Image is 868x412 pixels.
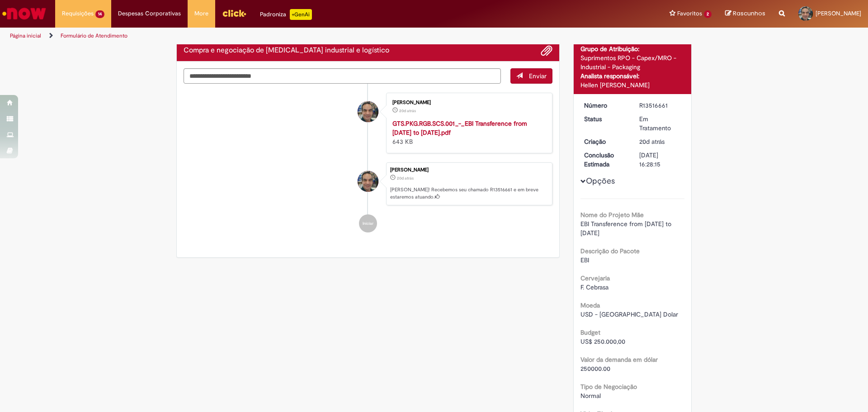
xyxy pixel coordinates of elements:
span: 14 [95,10,104,18]
p: [PERSON_NAME]! Recebemos seu chamado R13516661 e em breve estaremos atuando. [390,186,547,200]
span: Requisições [62,9,94,18]
span: Rascunhos [733,9,765,18]
div: Analista responsável: [580,71,685,81]
div: Em Tratamento [639,114,681,133]
time: 10/09/2025 16:27:48 [399,108,416,114]
div: Hellen [PERSON_NAME] [580,81,685,90]
b: Moeda [580,301,600,309]
dt: Status [577,114,633,123]
ul: Trilhas de página [7,28,572,44]
a: Formulário de Atendimento [61,32,127,39]
time: 10/09/2025 16:28:10 [639,137,665,146]
a: GTS.PKG.RGB.SCS.001_-_EBI Transference from [DATE] to [DATE].pdf [392,119,527,137]
div: Gabriel Martins Piekala [358,101,378,122]
span: US$ 250.000,00 [580,337,625,346]
li: Gabriel Martins Piekala [184,162,552,206]
button: Enviar [510,68,552,84]
div: R13516661 [639,101,681,110]
dt: Conclusão Estimada [577,151,633,169]
span: 20d atrás [399,108,416,114]
span: USD - [GEOGRAPHIC_DATA] Dolar [580,310,678,318]
p: +GenAi [290,9,312,20]
span: Enviar [529,72,547,80]
div: Suprimentos RPO - Capex/MRO - Industrial - Packaging [580,53,685,71]
span: EBI Transference from [DATE] to [DATE] [580,220,673,237]
img: click_logo_yellow_360x200.png [222,6,246,20]
span: 250000.00 [580,365,610,373]
time: 10/09/2025 16:28:10 [397,175,414,181]
div: [PERSON_NAME] [390,167,547,173]
div: Padroniza [260,9,312,20]
a: Rascunhos [725,9,765,18]
a: Página inicial [10,32,41,39]
span: 20d atrás [397,175,414,181]
b: Cervejaria [580,274,610,282]
span: More [194,9,208,18]
span: Favoritos [677,9,702,18]
span: Despesas Corporativas [118,9,181,18]
b: Tipo de Negociação [580,383,637,391]
div: Gabriel Martins Piekala [358,171,378,192]
div: [DATE] 16:28:15 [639,151,681,169]
span: Normal [580,392,601,400]
textarea: Digite sua mensagem aqui... [184,68,501,84]
ul: Histórico de tíquete [184,84,552,242]
span: 2 [704,10,712,18]
div: Grupo de Atribuição: [580,44,685,53]
button: Adicionar anexos [541,45,552,57]
span: F. Cebrasa [580,283,609,291]
h2: Compra e negociação de Capex industrial e logístico Histórico de tíquete [184,47,389,55]
span: 20d atrás [639,137,665,146]
dt: Criação [577,137,633,146]
span: [PERSON_NAME] [816,9,861,17]
b: Budget [580,328,600,336]
img: ServiceNow [1,5,47,23]
b: Valor da demanda em dólar [580,355,658,364]
dt: Número [577,101,633,110]
b: Nome do Projeto Mãe [580,211,644,219]
div: 10/09/2025 16:28:10 [639,137,681,146]
div: 643 KB [392,119,543,146]
div: [PERSON_NAME] [392,100,543,105]
span: EBI [580,256,589,264]
b: Descrição do Pacote [580,247,640,255]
